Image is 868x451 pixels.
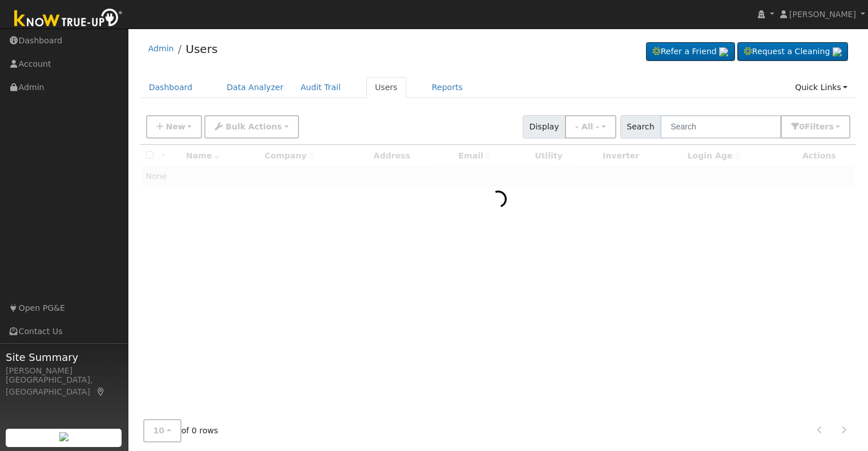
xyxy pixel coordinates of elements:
[218,77,292,98] a: Data Analyzer
[620,115,661,139] span: Search
[9,6,128,32] img: Know True-Up
[148,44,174,53] a: Admin
[719,47,728,56] img: retrieve
[292,77,349,98] a: Audit Trail
[366,77,406,98] a: Users
[660,115,781,139] input: Search
[789,10,856,19] span: [PERSON_NAME]
[833,47,842,56] img: retrieve
[6,374,122,398] div: [GEOGRAPHIC_DATA], [GEOGRAPHIC_DATA]
[423,77,471,98] a: Reports
[96,387,106,396] a: Map
[59,432,68,441] img: retrieve
[143,419,181,442] button: 10
[204,115,298,139] button: Bulk Actions
[6,350,122,365] span: Site Summary
[805,122,834,131] span: Filter
[646,42,735,62] a: Refer a Friend
[6,365,122,377] div: [PERSON_NAME]
[154,426,165,435] span: 10
[185,42,217,56] a: Users
[225,122,282,131] span: Bulk Actions
[786,77,856,98] a: Quick Links
[565,115,616,139] button: - All -
[523,115,566,139] span: Display
[165,122,185,131] span: New
[781,115,850,139] button: 0Filters
[140,77,201,98] a: Dashboard
[146,115,203,139] button: New
[143,419,219,442] span: of 0 rows
[829,122,833,131] span: s
[737,42,848,62] a: Request a Cleaning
